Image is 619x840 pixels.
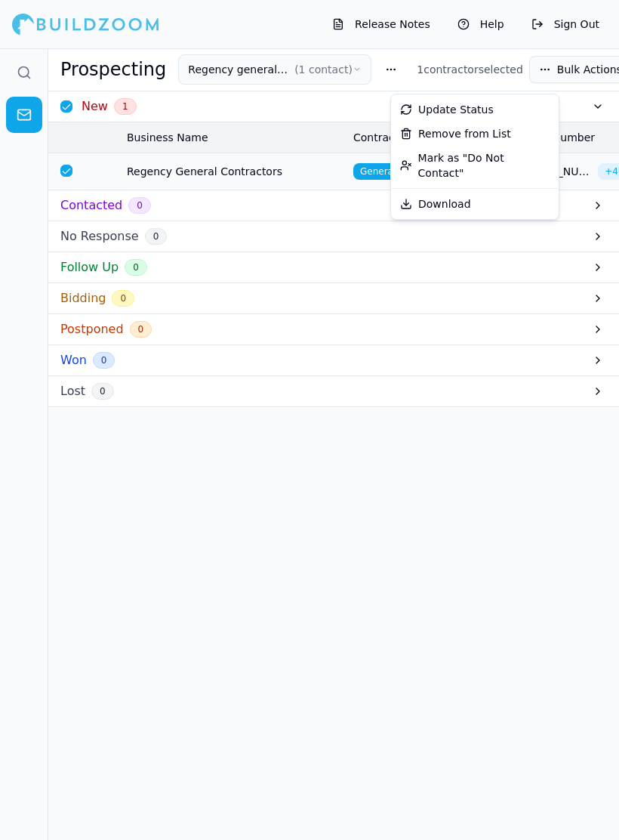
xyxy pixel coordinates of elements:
[130,321,152,338] span: 0
[145,228,168,245] span: 0
[417,62,523,77] span: 1 contractor selected
[353,163,454,180] span: General Contractor
[347,122,510,153] th: Contractor Type
[82,97,108,116] h3: New
[125,259,147,276] span: 0
[524,12,607,36] button: Sign Out
[394,146,556,185] div: Mark as "Do Not Contact"
[128,197,151,214] span: 0
[325,12,438,36] button: Release Notes
[60,382,85,400] h3: Lost
[93,352,115,369] span: 0
[60,227,139,246] h3: No Response
[91,383,114,400] span: 0
[112,290,134,307] span: 0
[60,258,119,276] h3: Follow Up
[60,351,87,369] h3: Won
[60,320,124,338] h3: Postponed
[394,97,556,122] div: Update Status
[127,164,341,179] span: Regency General Contractors
[390,94,559,220] div: Bulk Actions
[60,196,122,215] h3: Contacted
[60,289,106,307] h3: Bidding
[450,12,512,36] button: Help
[114,98,137,115] span: 1
[394,122,556,146] div: Remove from List
[60,57,166,82] h1: Prospecting
[121,122,347,153] th: Business Name
[394,192,556,216] div: Download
